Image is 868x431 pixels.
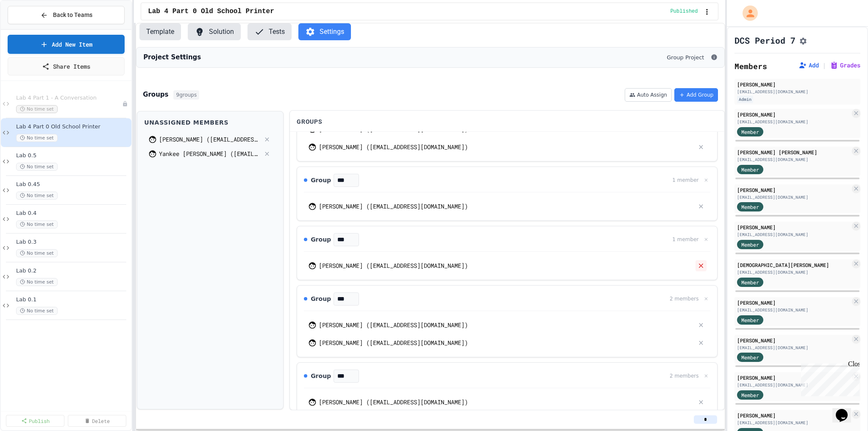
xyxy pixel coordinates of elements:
[737,194,850,200] div: [EMAIL_ADDRESS][DOMAIN_NAME]
[625,88,672,102] button: Auto Assign
[16,220,58,228] span: No time set
[173,90,199,100] span: 9 groups
[144,118,276,127] div: Unassigned Members
[188,23,241,40] button: Solution
[143,53,201,62] h3: Project Settings
[670,372,698,380] div: 2 members
[319,261,694,270] div: [PERSON_NAME] ([EMAIL_ADDRESS][DOMAIN_NAME])
[734,60,767,72] h2: Members
[741,203,759,211] span: Member
[8,6,125,24] button: Back to Teams
[319,398,694,406] div: [PERSON_NAME] ([EMAIL_ADDRESS][DOMAIN_NAME])
[68,415,126,427] a: Delete
[16,210,130,217] span: Lab 0.4
[799,35,807,45] button: Assignment Settings
[737,382,850,388] div: [EMAIL_ADDRESS][DOMAIN_NAME]
[3,3,58,54] div: Chat with us now!Close
[737,420,850,426] div: [EMAIL_ADDRESS][DOMAIN_NAME]
[737,299,850,306] div: [PERSON_NAME]
[741,128,759,136] span: Member
[16,95,122,102] span: Lab 4 Part 1 - A Conversation
[297,117,718,126] div: Groups
[737,269,850,275] div: [EMAIL_ADDRESS][DOMAIN_NAME]
[822,60,826,70] span: |
[737,261,850,269] div: [DEMOGRAPHIC_DATA][PERSON_NAME]
[16,192,58,200] span: No time set
[741,353,759,361] span: Member
[148,6,274,17] span: Lab 4 Part 0 Old School Printer
[248,23,292,40] button: Tests
[737,374,850,381] div: [PERSON_NAME]
[737,231,850,238] div: [EMAIL_ADDRESS][DOMAIN_NAME]
[319,320,694,329] div: [PERSON_NAME] ([EMAIL_ADDRESS][DOMAIN_NAME])
[16,134,58,142] span: No time set
[741,278,759,286] span: Member
[737,96,753,103] div: Admin
[670,8,701,15] div: Content is published and visible to students
[741,316,759,324] span: Member
[8,57,125,75] a: Share Items
[53,11,92,19] span: Back to Teams
[798,360,860,396] iframe: chat widget
[737,148,850,156] div: [PERSON_NAME] [PERSON_NAME]
[311,235,331,244] span: Group
[737,307,850,313] div: [EMAIL_ADDRESS][DOMAIN_NAME]
[16,267,130,275] span: Lab 0.2
[311,372,331,381] span: Group
[737,336,850,344] div: [PERSON_NAME]
[6,415,64,427] a: Publish
[16,123,130,131] span: Lab 4 Part 0 Old School Printer
[159,135,260,144] div: [PERSON_NAME] ([EMAIL_ADDRESS][DOMAIN_NAME])
[737,186,850,194] div: [PERSON_NAME]
[737,111,850,118] div: [PERSON_NAME]
[667,53,704,62] span: Group Project
[16,307,58,315] span: No time set
[798,61,819,70] button: Add
[16,105,58,113] span: No time set
[741,241,759,248] span: Member
[734,3,760,23] div: My Account
[741,166,759,173] span: Member
[741,391,759,399] span: Member
[737,223,850,231] div: [PERSON_NAME]
[672,236,698,243] div: 1 member
[737,81,858,88] div: [PERSON_NAME]
[319,142,694,151] div: [PERSON_NAME] ([EMAIL_ADDRESS][DOMAIN_NAME])
[16,296,130,303] span: Lab 0.1
[311,295,331,303] span: Group
[16,163,58,171] span: No time set
[16,239,130,246] span: Lab 0.3
[16,249,58,257] span: No time set
[298,23,351,40] button: Settings
[737,412,850,419] div: [PERSON_NAME]
[319,202,694,211] div: [PERSON_NAME] ([EMAIL_ADDRESS][DOMAIN_NAME])
[737,119,850,125] div: [EMAIL_ADDRESS][DOMAIN_NAME]
[737,89,858,95] div: [EMAIL_ADDRESS][DOMAIN_NAME]
[830,61,860,70] button: Grades
[737,156,850,163] div: [EMAIL_ADDRESS][DOMAIN_NAME]
[159,149,260,158] div: Yankee [PERSON_NAME] ([EMAIL_ADDRESS][DOMAIN_NAME])
[16,152,130,159] span: Lab 0.5
[122,101,128,107] div: Unpublished
[16,278,58,286] span: No time set
[734,34,796,46] h1: DCS Period 7
[311,176,331,185] span: Group
[8,35,125,54] a: Add New Item
[672,176,698,184] div: 1 member
[737,345,850,351] div: [EMAIL_ADDRESS][DOMAIN_NAME]
[674,88,718,102] button: Add Group
[143,90,168,100] h3: Groups
[670,295,698,303] div: 2 members
[832,397,860,423] iframe: chat widget
[319,338,694,347] div: [PERSON_NAME] ([EMAIL_ADDRESS][DOMAIN_NAME])
[16,181,130,188] span: Lab 0.45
